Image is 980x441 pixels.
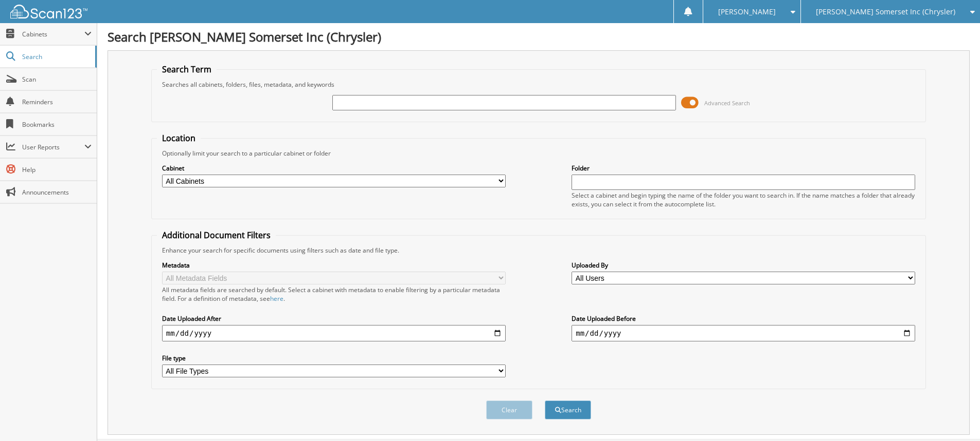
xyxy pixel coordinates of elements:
[108,28,970,45] h1: Search [PERSON_NAME] Somerset Inc (Chrysler)
[162,164,506,172] label: Cabinet
[22,75,92,84] span: Scan
[162,314,506,323] label: Date Uploaded After
[162,354,506,362] label: File type
[157,132,201,144] legend: Location
[718,9,776,15] span: [PERSON_NAME]
[22,120,92,129] span: Bookmarks
[10,5,87,18] img: scan123-logo-white.svg
[157,64,217,75] legend: Search Term
[270,294,283,303] a: here
[162,325,506,341] input: start
[572,261,915,270] label: Uploaded By
[22,30,84,39] span: Cabinets
[162,261,506,270] label: Metadata
[22,98,92,106] span: Reminders
[157,229,276,241] legend: Additional Document Filters
[157,246,920,255] div: Enhance your search for specific documents using filters such as date and file type.
[157,80,920,89] div: Searches all cabinets, folders, files, metadata, and keywords
[545,400,591,419] button: Search
[486,400,532,419] button: Clear
[572,314,915,323] label: Date Uploaded Before
[22,188,92,197] span: Announcements
[22,143,84,151] span: User Reports
[22,165,92,174] span: Help
[572,191,915,208] div: Select a cabinet and begin typing the name of the folder you want to search in. If the name match...
[572,325,915,341] input: end
[22,52,90,61] span: Search
[157,149,920,158] div: Optionally limit your search to a particular cabinet or folder
[704,99,750,107] span: Advanced Search
[816,9,955,15] span: [PERSON_NAME] Somerset Inc (Chrysler)
[162,285,506,303] div: All metadata fields are searched by default. Select a cabinet with metadata to enable filtering b...
[572,164,915,172] label: Folder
